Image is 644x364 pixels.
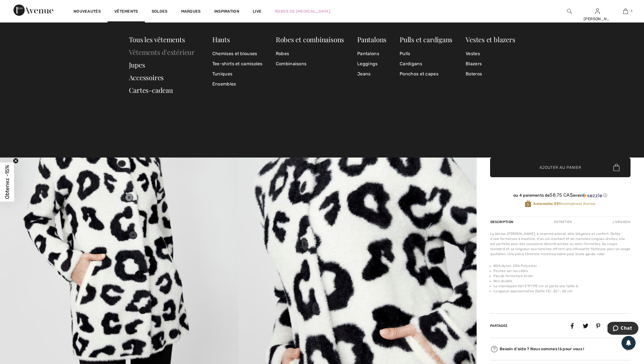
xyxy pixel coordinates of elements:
span: Récompenses Avenue [533,201,595,206]
a: Combinaisons [276,59,344,69]
span: Partagez [490,324,508,328]
div: ou 4 paiements de avec [490,192,631,198]
a: Nouveautés [74,9,101,15]
div: Livraison [611,217,631,227]
a: Live [253,8,261,14]
img: recherche [567,8,572,15]
a: Robes [276,49,344,59]
img: Sezzle [582,193,602,198]
li: Non doublé [493,278,631,284]
a: Vestes [466,49,515,59]
li: 80% Nylon, 20% Polyester [493,263,631,268]
strong: Accumulez 35 [533,202,559,206]
span: Obtenez -15% [4,165,10,199]
a: Accessoires [129,73,164,82]
div: Entretien [549,217,577,227]
div: Besoin d'aide ? Nous sommes là pour vous ! [490,345,631,353]
iframe: Ouvre un widget dans lequel vous pouvez chatter avec l’un de nos agents [607,322,638,336]
a: Leggings [357,59,386,69]
img: Mon panier [623,8,628,15]
a: Pantalons [357,49,386,59]
a: Se connecter [595,8,600,14]
a: Vêtements d'extérieur [129,48,195,57]
a: Pantalons [357,35,386,44]
a: Soldes [152,9,168,15]
li: Le mannequin fait 5'9"/175 cm et porte une taille 6. [493,284,631,289]
a: Vêtements [114,9,138,15]
span: 1 [631,9,632,14]
a: Boleros [466,69,515,79]
button: Close teaser [13,158,19,164]
a: Marques [181,9,201,15]
a: Cardigans [400,59,452,69]
img: 1ère Avenue [13,5,53,16]
a: Vestes et blazers [466,35,515,44]
a: Robes et combinaisons [276,35,344,44]
a: Chemises et blouses [212,49,263,59]
li: Poches sur les côtés [493,268,631,273]
span: Ajouter au panier [540,165,581,170]
a: Jeans [357,69,386,79]
img: Récompenses Avenue [525,200,531,208]
a: Hauts [212,35,230,44]
span: 58.75 CA$ [550,192,573,198]
a: Cartes-cadeau [129,86,173,95]
a: 1 [612,8,639,15]
img: Bag.svg [613,164,620,171]
div: ou 4 paiements de58.75 CA$avecSezzle Cliquez pour en savoir plus sur Sezzle [490,192,631,200]
li: Pas de fermeture éclair [493,273,631,278]
a: Jupes [129,60,145,69]
li: Longueur approximative (taille 12) : 26" - 66 cm [493,289,631,294]
a: Pulls et cardigans [400,35,452,44]
img: Arrow2.svg [625,348,630,350]
div: La blouse [PERSON_NAME], à imprimé animal, allie élégance et confort. Dotée d'une fermeture à bou... [490,231,631,257]
a: Tee-shirts et camisoles [212,59,263,69]
a: Tous les vêtements [129,35,185,44]
div: Description [490,217,515,227]
span: Inspiration [214,9,239,15]
button: Ajouter au panier [490,158,631,177]
div: [PERSON_NAME] [584,16,611,22]
a: Blazers [466,59,515,69]
img: Mes infos [595,8,600,15]
a: Ensembles [212,79,263,89]
a: Tuniques [212,69,263,79]
a: Ponchos et capes [400,69,452,79]
a: Pulls [400,49,452,59]
a: Robes de [MEDICAL_DATA] [275,8,330,14]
